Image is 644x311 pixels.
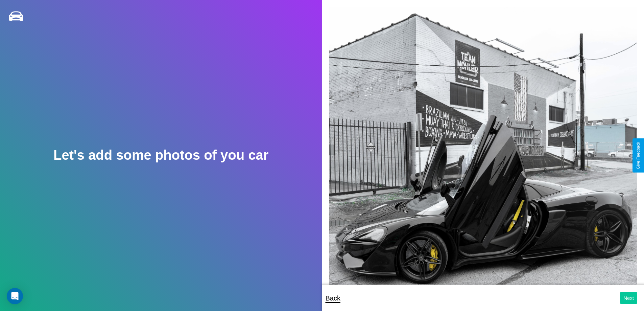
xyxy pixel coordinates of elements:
[636,142,641,169] div: Give Feedback
[53,148,268,163] h2: Let's add some photos of you car
[7,288,23,304] div: Open Intercom Messenger
[326,292,340,304] p: Back
[620,292,637,304] button: Next
[329,7,638,297] img: posted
